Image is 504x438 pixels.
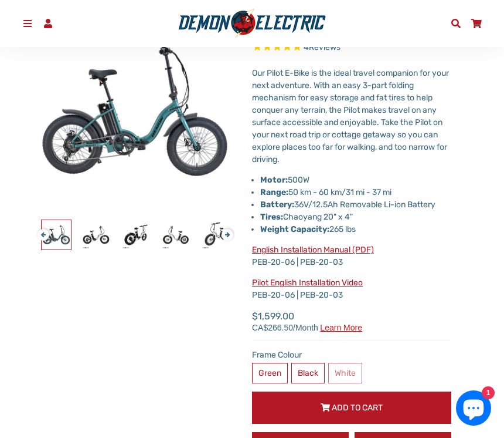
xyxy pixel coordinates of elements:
[291,363,325,383] label: Black
[260,224,329,234] strong: Weight Capacity:
[328,363,362,383] label: White
[201,220,230,250] img: Pilot Folding eBike - Demon Electric
[309,42,340,52] span: Reviews
[222,223,229,237] button: Next
[252,278,363,288] a: Pilot English Installation Video
[260,187,391,197] span: 50 km - 60 km/31 mi - 37 mi
[452,390,495,429] inbox-online-store-chat: Shopify online store chat
[174,8,330,39] img: Demon Electric logo
[260,212,283,222] strong: Tires:
[252,245,374,255] a: English Installation Manual (PDF)
[252,363,288,383] label: Green
[260,187,288,197] strong: Range:
[81,220,111,250] img: Pilot Folding eBike - Demon Electric
[42,220,71,250] img: Pilot Folding eBike
[252,392,451,424] button: Add to Cart
[288,175,309,185] span: 500W
[252,67,451,166] p: Our Pilot E-Bike is the ideal travel companion for your next adventure. With an easy 3-part foldi...
[260,175,288,185] strong: Motor:
[161,220,190,250] img: Pilot Folding eBike - Demon Electric
[260,223,451,235] p: 265 lbs
[252,277,451,301] p: PEB-20-06 | PEB-20-03
[38,223,45,237] button: Previous
[260,212,353,222] span: Chaoyang 20" x 4"
[252,244,451,268] p: PEB-20-06 | PEB-20-03
[121,220,151,250] img: Pilot Folding eBike - Demon Electric
[252,41,451,55] span: Rated 5.0 out of 5 stars 4 reviews
[260,200,294,210] strong: Battery:
[260,200,435,210] span: 36V/12.5Ah Removable Li-ion Battery
[332,403,383,413] span: Add to Cart
[304,42,340,52] span: 4 reviews
[252,349,451,361] label: Frame Colour
[252,309,362,332] span: $1,599.00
